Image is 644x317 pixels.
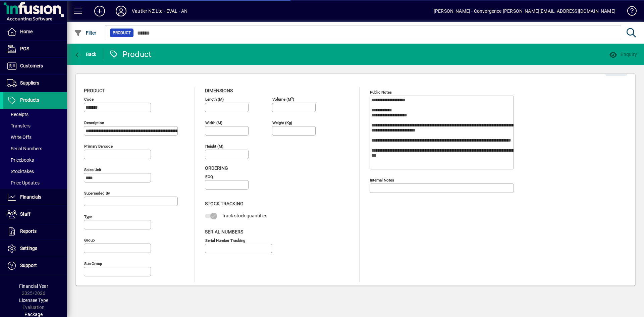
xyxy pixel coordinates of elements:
span: Ordering [205,165,228,171]
span: Home [20,29,33,34]
mat-label: Primary barcode [84,144,113,149]
mat-label: EOQ [205,174,213,179]
span: Filter [74,30,97,36]
a: Customers [3,58,67,74]
span: Price Updates [7,180,40,186]
span: Pricebooks [7,157,34,163]
a: Staff [3,206,67,223]
span: Financials [20,194,41,200]
span: Back [74,52,97,57]
a: POS [3,41,67,57]
span: Transfers [7,123,31,128]
sup: 3 [291,96,293,100]
a: Knowledge Base [622,1,636,23]
button: Add [89,5,110,17]
button: Profile [110,5,132,17]
span: Serial Numbers [7,146,42,151]
a: Support [3,257,67,274]
span: Settings [20,246,37,251]
a: Suppliers [3,75,67,92]
span: Write Offs [7,135,32,140]
mat-label: Description [84,120,104,125]
a: Home [3,23,67,40]
mat-label: Public Notes [370,90,392,95]
span: Receipts [7,112,29,117]
mat-label: Height (m) [205,144,223,149]
span: Products [20,97,39,103]
span: Support [20,263,37,268]
mat-label: Code [84,97,94,102]
mat-label: Width (m) [205,120,222,125]
span: Track stock quantities [222,213,267,218]
span: Reports [20,228,37,234]
mat-label: Superseded by [84,191,110,196]
button: Filter [72,27,98,39]
app-page-header-button: Back [67,48,104,60]
span: Staff [20,211,31,217]
mat-label: Weight (Kg) [272,120,292,125]
span: Stock Tracking [205,201,244,206]
div: [PERSON_NAME] - Convergence [PERSON_NAME][EMAIL_ADDRESS][DOMAIN_NAME] [434,6,615,16]
span: Package [24,312,43,317]
span: Product [84,88,105,93]
a: Financials [3,189,67,206]
a: Price Updates [3,177,67,189]
a: Stocktakes [3,166,67,177]
mat-label: Length (m) [205,97,224,102]
mat-label: Type [84,214,92,219]
mat-label: Volume (m ) [272,97,294,102]
span: Licensee Type [19,298,48,303]
button: Back [72,48,98,60]
div: Vautier NZ Ltd - EVAL - AN [132,6,188,16]
button: Edit [605,64,627,76]
span: Product [113,30,131,36]
mat-label: Group [84,238,95,243]
div: Product [109,49,152,60]
mat-label: Sales unit [84,167,101,172]
span: Stocktakes [7,169,34,174]
span: Suppliers [20,80,39,86]
a: Pricebooks [3,154,67,166]
a: Transfers [3,120,67,131]
mat-label: Internal Notes [370,178,394,182]
a: Receipts [3,109,67,120]
mat-label: Sub group [84,261,102,266]
mat-label: Serial Number tracking [205,238,245,243]
span: Dimensions [205,88,233,93]
span: Customers [20,63,43,68]
a: Settings [3,240,67,257]
span: Financial Year [19,283,48,289]
a: Serial Numbers [3,143,67,154]
a: Reports [3,223,67,240]
span: Serial Numbers [205,229,243,234]
span: POS [20,46,29,51]
a: Write Offs [3,131,67,143]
